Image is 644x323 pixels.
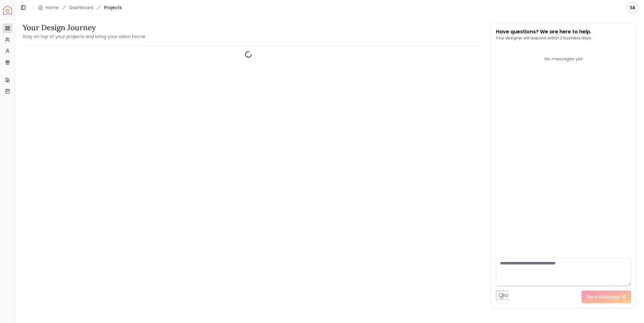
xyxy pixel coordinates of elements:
[3,6,12,14] a: Spacejoy
[104,4,122,11] span: Projects
[496,36,592,41] p: Your designer will respond within 2 business days.
[496,56,631,62] div: No messages yet
[496,28,592,36] p: Have questions? We are here to help.
[38,4,122,11] nav: breadcrumb
[46,4,59,11] a: Home
[626,1,639,14] button: SA
[23,23,145,33] h3: Your Design Journey
[3,6,12,14] img: Spacejoy Logo
[23,33,145,40] small: Stay on top of your projects and bring your vision home
[69,4,93,11] a: Dashboard
[627,2,638,13] span: SA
